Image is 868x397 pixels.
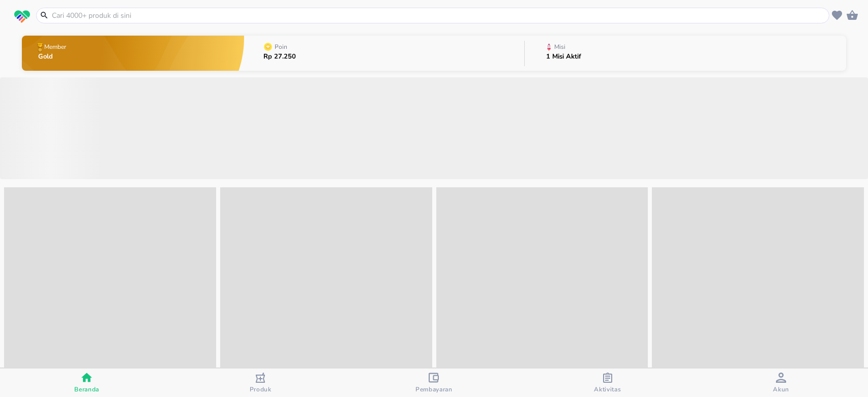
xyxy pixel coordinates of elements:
[773,385,789,393] span: Akun
[173,368,347,397] button: Produk
[74,385,99,393] span: Beranda
[554,44,565,50] p: Misi
[51,10,827,21] input: Cari 4000+ produk di sini
[415,385,453,393] span: Pembayaran
[22,33,245,73] button: MemberGold
[594,385,621,393] span: Aktivitas
[244,33,524,73] button: PoinRp 27.250
[14,10,30,23] img: logo_swiperx_s.bd005f3b.svg
[38,53,68,60] p: Gold
[695,368,868,397] button: Akun
[250,385,272,393] span: Produk
[347,368,521,397] button: Pembayaran
[44,44,66,50] p: Member
[521,368,694,397] button: Aktivitas
[275,44,287,50] p: Poin
[263,53,296,60] p: Rp 27.250
[525,33,846,73] button: Misi1 Misi Aktif
[546,53,581,60] p: 1 Misi Aktif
